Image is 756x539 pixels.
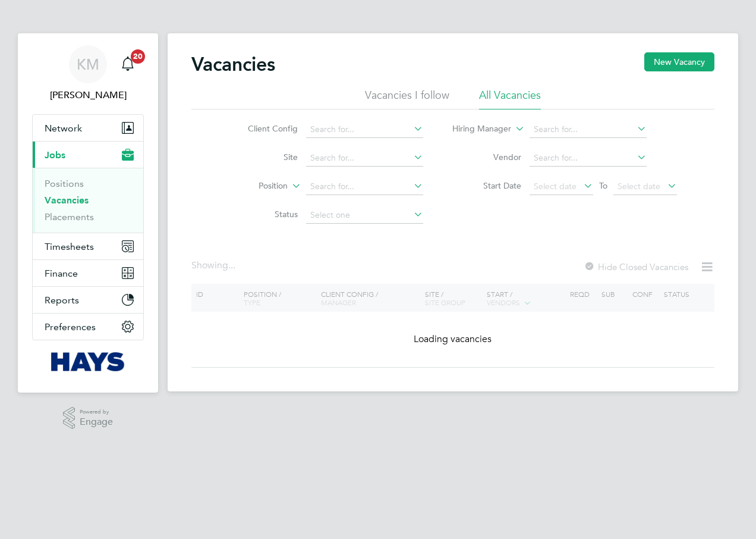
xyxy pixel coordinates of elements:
[45,241,94,252] span: Timesheets
[63,407,114,430] a: Powered byEngage
[33,233,143,259] button: Timesheets
[453,152,521,162] label: Vendor
[306,178,423,195] input: Search for...
[77,57,99,72] span: KM
[33,142,143,168] button: Jobs
[45,268,78,279] span: Finance
[229,123,298,134] label: Client Config
[45,123,82,134] span: Network
[33,260,143,286] button: Finance
[45,321,96,333] span: Preferences
[45,195,89,206] a: Vacancies
[33,314,143,340] button: Preferences
[32,45,144,102] a: KM[PERSON_NAME]
[131,49,145,64] span: 20
[618,181,660,192] span: Select date
[479,88,541,109] li: All Vacancies
[32,352,144,371] a: Go to home page
[51,352,125,371] img: hays-logo-retina.png
[45,149,65,161] span: Jobs
[306,207,423,224] input: Select one
[80,407,113,417] span: Powered by
[18,33,158,393] nav: Main navigation
[453,180,521,191] label: Start Date
[443,123,511,135] label: Hiring Manager
[644,52,714,71] button: New Vacancy
[584,261,688,272] label: Hide Closed Vacancies
[306,121,423,138] input: Search for...
[191,52,275,76] h2: Vacancies
[33,168,143,233] div: Jobs
[530,121,647,138] input: Search for...
[191,259,238,272] div: Showing
[596,178,611,193] span: To
[32,88,144,102] span: Katie McPherson
[45,178,84,189] a: Positions
[45,294,79,306] span: Reports
[80,417,113,427] span: Engage
[530,150,647,167] input: Search for...
[33,287,143,313] button: Reports
[534,181,577,192] span: Select date
[219,180,288,192] label: Position
[229,152,298,162] label: Site
[229,209,298,220] label: Status
[365,88,449,109] li: Vacancies I follow
[33,115,143,141] button: Network
[306,150,423,167] input: Search for...
[45,211,94,223] a: Placements
[228,259,235,271] span: ...
[116,45,140,83] a: 20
